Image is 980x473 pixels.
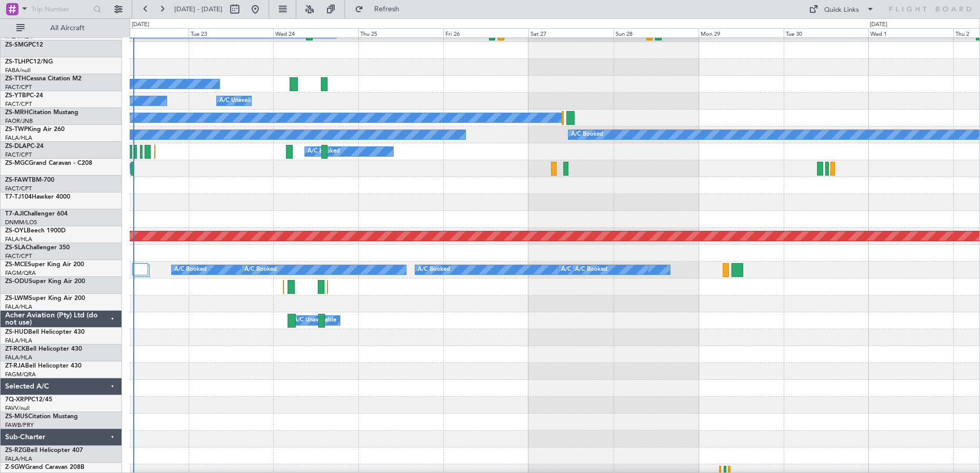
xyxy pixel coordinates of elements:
[418,262,450,277] div: A/C Booked
[5,211,24,217] span: T7-AJI
[443,28,528,37] div: Fri 26
[5,404,30,412] a: FAVV/null
[294,313,336,328] div: A/C Unavailable
[189,28,274,37] div: Tue 23
[5,151,32,159] a: FACT/CPT
[5,455,32,463] a: FALA/HLA
[219,93,262,109] div: A/C Unavailable
[5,303,32,311] a: FALA/HLA
[273,28,358,37] div: Wed 24
[5,93,43,99] a: ZS-YTBPC-24
[5,414,28,420] span: ZS-MUS
[5,329,28,335] span: ZS-HUD
[5,59,26,65] span: ZS-TLH
[5,134,32,142] a: FALA/HLA
[5,464,85,470] a: Z-SGWGrand Caravan 208B
[5,42,28,48] span: ZS-SMG
[5,160,29,166] span: ZS-MGC
[5,245,26,251] span: ZS-SLA
[528,28,614,37] div: Sat 27
[5,447,27,454] span: ZS-RZG
[699,28,784,37] div: Mon 29
[5,194,32,200] span: T7-TJ104
[5,235,32,243] a: FALA/HLA
[5,278,29,285] span: ZS-ODU
[27,25,108,32] span: All Aircraft
[174,262,207,277] div: A/C Booked
[5,397,28,403] span: 7Q-XRP
[5,228,27,234] span: ZS-OYL
[5,346,26,352] span: ZT-RCK
[784,28,869,37] div: Tue 30
[5,228,66,234] a: ZS-OYLBeech 1900D
[358,28,443,37] div: Thu 25
[5,185,32,192] a: FACT/CPT
[5,143,27,149] span: ZS-DLA
[5,262,28,268] span: ZS-MCE
[824,5,859,15] div: Quick Links
[5,269,36,277] a: FAGM/QRA
[5,59,53,65] a: ZS-TLHPC12/NG
[5,42,43,48] a: ZS-SMGPC12
[5,414,78,420] a: ZS-MUSCitation Mustang
[5,110,29,116] span: ZS-MRH
[308,144,340,159] div: A/C Booked
[5,67,31,74] a: FABA/null
[5,295,29,302] span: ZS-LWM
[5,337,32,345] a: FALA/HLA
[804,1,880,17] button: Quick Links
[5,211,68,217] a: T7-AJIChallenger 604
[5,421,34,429] a: FAWB/PRY
[575,262,607,277] div: A/C Booked
[5,194,70,200] a: T7-TJ104Hawker 4000
[5,117,33,125] a: FAOR/JNB
[5,346,82,352] a: ZT-RCKBell Helicopter 430
[5,278,85,285] a: ZS-ODUSuper King Air 200
[5,110,78,116] a: ZS-MRHCitation Mustang
[5,76,26,82] span: ZS-TTH
[5,177,54,183] a: ZS-FAWTBM-700
[174,5,222,14] span: [DATE] - [DATE]
[350,1,412,17] button: Refresh
[5,354,32,361] a: FALA/HLA
[5,262,84,268] a: ZS-MCESuper King Air 200
[31,2,90,17] input: Trip Number
[5,252,32,260] a: FACT/CPT
[104,28,189,37] div: Mon 22
[132,20,149,29] div: [DATE]
[5,447,83,454] a: ZS-RZGBell Helicopter 407
[5,464,25,470] span: Z-SGW
[5,329,85,335] a: ZS-HUDBell Helicopter 430
[365,6,409,13] span: Refresh
[870,20,887,29] div: [DATE]
[244,262,277,277] div: A/C Booked
[5,126,28,133] span: ZS-TWP
[5,143,44,149] a: ZS-DLAPC-24
[571,127,603,142] div: A/C Booked
[5,371,36,378] a: FAGM/QRA
[5,177,28,183] span: ZS-FAW
[5,100,32,108] a: FACT/CPT
[5,160,92,166] a: ZS-MGCGrand Caravan - C208
[5,245,70,251] a: ZS-SLAChallenger 350
[5,76,81,82] a: ZS-TTHCessna Citation M2
[5,295,85,302] a: ZS-LWMSuper King Air 200
[614,28,699,37] div: Sun 28
[868,28,953,37] div: Wed 1
[561,262,594,277] div: A/C Booked
[5,363,81,369] a: ZT-RJABell Helicopter 430
[5,93,26,99] span: ZS-YTB
[5,397,52,403] a: 7Q-XRPPC12/45
[5,219,37,226] a: DNMM/LOS
[5,126,65,133] a: ZS-TWPKing Air 260
[11,20,111,36] button: All Aircraft
[5,363,25,369] span: ZT-RJA
[5,83,32,91] a: FACT/CPT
